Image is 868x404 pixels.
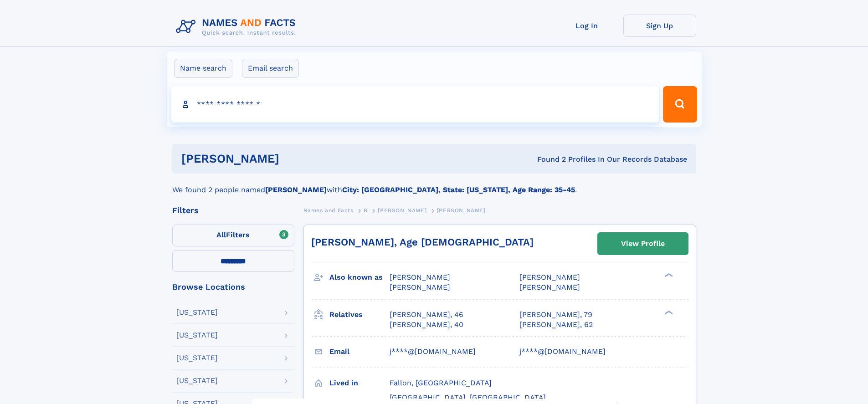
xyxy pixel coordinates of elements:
[364,207,368,214] span: B
[663,86,697,123] button: Search Button
[378,205,426,216] a: [PERSON_NAME]
[176,309,218,316] div: [US_STATE]
[598,233,688,255] a: View Profile
[519,320,593,330] a: [PERSON_NAME], 62
[329,375,390,391] h3: Lived in
[623,15,696,37] a: Sign Up
[181,153,408,164] h1: [PERSON_NAME]
[390,320,463,330] a: [PERSON_NAME], 40
[242,59,299,78] label: Email search
[663,309,673,315] div: ❯
[364,205,368,216] a: B
[408,154,687,164] div: Found 2 Profiles In Our Records Database
[550,15,623,37] a: Log In
[176,354,218,362] div: [US_STATE]
[172,15,303,39] img: Logo Names and Facts
[172,283,294,291] div: Browse Locations
[216,230,226,239] span: All
[390,378,492,387] span: Fallon, [GEOGRAPHIC_DATA]
[390,393,546,402] span: [GEOGRAPHIC_DATA], [GEOGRAPHIC_DATA]
[303,205,354,216] a: Names and Facts
[174,59,232,78] label: Name search
[342,185,575,194] b: City: [GEOGRAPHIC_DATA], State: [US_STATE], Age Range: 35-45
[171,86,659,123] input: search input
[172,206,294,215] div: Filters
[378,207,426,214] span: [PERSON_NAME]
[172,225,294,246] label: Filters
[437,207,486,214] span: [PERSON_NAME]
[621,233,665,254] div: View Profile
[176,332,218,339] div: [US_STATE]
[329,344,390,359] h3: Email
[519,273,580,281] span: [PERSON_NAME]
[663,272,673,278] div: ❯
[329,307,390,322] h3: Relatives
[390,273,450,281] span: [PERSON_NAME]
[265,185,327,194] b: [PERSON_NAME]
[519,283,580,291] span: [PERSON_NAME]
[329,270,390,285] h3: Also known as
[172,174,696,195] div: We found 2 people named with .
[311,236,534,248] a: [PERSON_NAME], Age [DEMOGRAPHIC_DATA]
[390,283,450,291] span: [PERSON_NAME]
[519,310,592,320] a: [PERSON_NAME], 79
[176,377,218,384] div: [US_STATE]
[390,310,463,320] a: [PERSON_NAME], 46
